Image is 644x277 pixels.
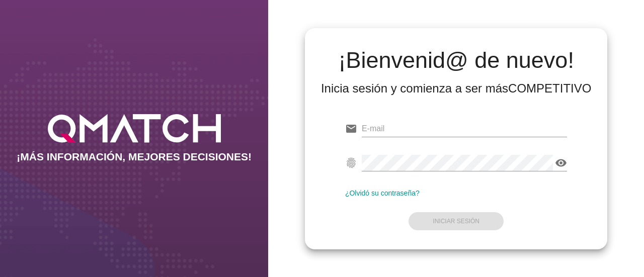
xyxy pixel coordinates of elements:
[555,157,567,169] i: visibility
[345,157,357,169] i: fingerprint
[345,123,357,135] i: email
[508,81,591,95] strong: COMPETITIVO
[17,151,252,163] h2: ¡MÁS INFORMACIÓN, MEJORES DECISIONES!
[362,121,568,137] input: E-mail
[321,80,592,97] div: Inicia sesión y comienza a ser más
[321,48,592,72] h2: ¡Bienvenid@ de nuevo!
[345,189,420,197] a: ¿Olvidó su contraseña?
